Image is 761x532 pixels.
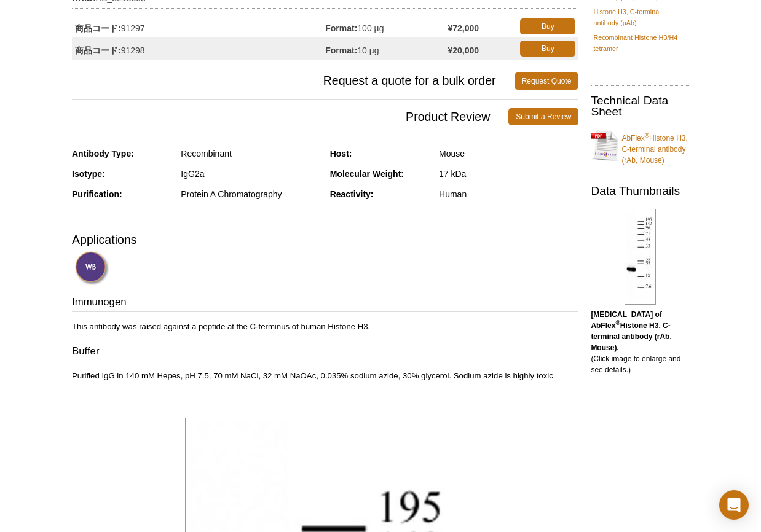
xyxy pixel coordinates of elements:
[591,309,689,375] p: (Click image to enlarge and see details.)
[325,23,357,34] strong: Format:
[330,189,374,199] strong: Reactivity:
[72,108,508,125] span: Product Review
[625,209,656,305] img: AbFlex<sup>®</sup> Histone H3, C-terminal antibody (rAb, Mouse) tested by Western blot.
[591,310,671,352] b: [MEDICAL_DATA] of AbFlex Histone H3, C-terminal antibody (rAb, Mouse).
[72,295,578,312] h3: Immunogen
[615,319,620,326] sup: ®
[325,37,448,60] td: 10 µg
[508,108,578,125] a: Submit a Review
[325,45,357,56] strong: Format:
[439,189,578,200] div: Human
[75,45,121,56] strong: 商品コード:
[515,72,579,90] a: Request Quote
[591,186,689,197] h2: Data Thumbnails
[520,41,575,57] a: Buy
[591,95,689,117] h2: Technical Data Sheet
[181,168,320,179] div: IgG2a
[72,189,122,199] strong: Purification:
[72,169,105,179] strong: Isotype:
[72,230,578,249] h3: Applications
[72,72,515,90] span: Request a quote for a bulk order
[593,32,687,54] a: Recombinant Histone H3/H4 tetramer
[181,148,320,159] div: Recombinant
[325,15,448,37] td: 100 µg
[439,168,578,179] div: 17 kDa
[72,15,325,37] td: 91297
[330,149,352,158] strong: Host:
[72,37,325,60] td: 91298
[448,45,479,56] strong: ¥20,000
[330,169,404,179] strong: Molecular Weight:
[439,148,578,159] div: Mouse
[72,321,578,332] p: This antibody was raised against a peptide at the C-terminus of human Histone H3.
[75,23,121,34] strong: 商品コード:
[645,132,649,139] sup: ®
[181,189,320,200] div: Protein A Chromatography
[75,251,109,285] img: Western Blot Validated
[593,6,687,28] a: Histone H3, C-terminal antibody (pAb)
[448,23,479,34] strong: ¥72,000
[719,490,749,520] div: Open Intercom Messenger
[72,149,134,158] strong: Antibody Type:
[72,344,578,361] h3: Buffer
[591,125,689,166] a: AbFlex®Histone H3, C-terminal antibody (rAb, Mouse)
[520,18,575,34] a: Buy
[72,370,578,381] p: Purified IgG in 140 mM Hepes, pH 7.5, 70 mM NaCl, 32 mM NaOAc, 0.035% sodium azide, 30% glycerol....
